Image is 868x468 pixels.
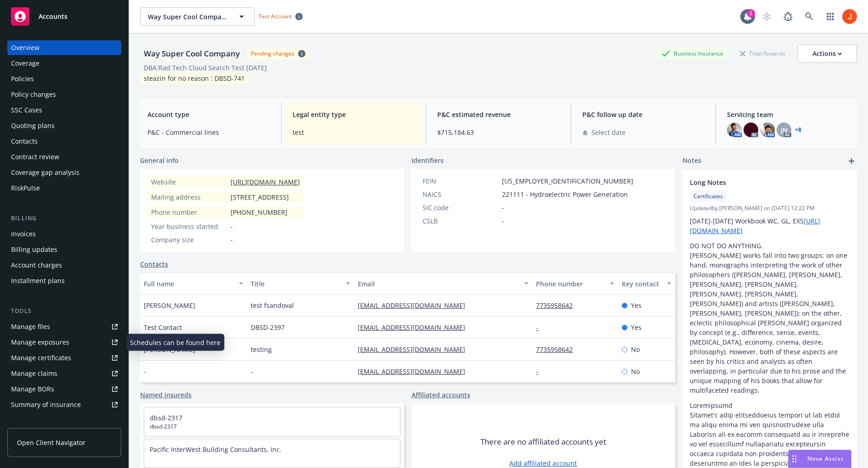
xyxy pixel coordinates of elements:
[293,110,415,119] span: Legal entity type
[437,110,560,119] span: P&C estimated revenue
[11,118,55,133] div: Quoting plans
[690,216,850,235] p: [DATE]-[DATE] Workbook WC, GL, EXS
[11,397,81,412] div: Summary of insurance
[11,319,50,334] div: Manage files
[151,222,227,231] div: Year business started
[690,204,850,212] span: Updated by [PERSON_NAME] on [DATE] 12:22 PM
[631,367,640,376] span: No
[151,192,227,202] div: Mailing address
[144,323,182,332] span: Test Contact
[7,382,121,396] a: Manage BORs
[423,203,498,212] div: SIC code
[11,181,40,195] div: RiskPulse
[7,87,121,102] a: Policy changes
[358,301,473,310] a: [EMAIL_ADDRESS][DOMAIN_NAME]
[846,156,857,167] a: add
[259,12,292,20] span: Test Account
[7,150,121,164] a: Contract review
[631,301,642,310] span: Yes
[423,189,498,199] div: NAICS
[354,273,532,295] button: Email
[7,103,121,117] a: SSC Cases
[11,56,39,71] div: Coverage
[251,323,285,332] span: DBSD-2397
[151,235,227,245] div: Company size
[7,258,121,273] a: Account charges
[7,306,121,316] div: Tools
[480,436,606,447] span: There are no affiliated accounts yet
[11,227,36,241] div: Invoices
[39,13,68,20] span: Accounts
[682,156,701,167] span: Notes
[144,63,267,72] div: DBA: Rad Tech Cloud Search Test [DATE]
[411,390,470,400] a: Affiliated accounts
[536,323,546,332] a: -
[151,207,227,217] div: Phone number
[151,177,227,187] div: Website
[147,110,270,119] span: Account type
[592,128,626,137] span: Select date
[7,40,121,55] a: Overview
[7,4,121,29] a: Accounts
[657,48,728,59] div: Business Insurance
[251,345,272,354] span: testing
[11,382,54,396] div: Manage BORs
[789,450,800,468] div: Drag to move
[11,40,39,55] div: Overview
[251,50,294,57] div: Pending changes
[231,222,233,231] span: -
[779,7,797,26] a: Report a Bug
[7,242,121,257] a: Billing updates
[11,134,38,149] div: Contacts
[7,165,121,180] a: Coverage gap analysis
[140,390,192,400] a: Named insureds
[7,227,121,241] a: Invoices
[251,279,340,289] div: Title
[502,216,504,226] span: -
[727,123,742,137] img: photo
[358,323,473,332] a: [EMAIL_ADDRESS][DOMAIN_NAME]
[7,397,121,412] a: Summary of insurance
[536,345,580,354] a: 7735958642
[7,56,121,71] a: Coverage
[7,72,121,86] a: Policies
[502,203,504,212] span: -
[140,156,179,165] span: General info
[744,123,758,137] img: photo
[11,366,57,381] div: Manage claims
[7,351,121,365] a: Manage certificates
[150,423,395,431] span: dbsd-2317
[7,118,121,133] a: Quoting plans
[502,176,633,186] span: [US_EMPLOYER_IDENTIFICATION_NUMBER]
[622,279,661,289] div: Key contact
[842,9,857,24] img: photo
[781,125,788,135] span: JN
[140,48,243,60] div: Way Super Cool Company
[7,134,121,149] a: Contacts
[411,156,444,165] span: Identifiers
[147,128,270,137] span: P&C - Commercial lines
[821,7,840,26] a: Switch app
[144,279,233,289] div: Full name
[11,351,71,365] div: Manage certificates
[437,128,560,137] span: $715,184.63
[251,367,253,376] span: -
[797,45,857,63] button: Actions
[231,178,300,186] a: [URL][DOMAIN_NAME]
[11,242,57,257] div: Billing updates
[7,273,121,288] a: Installment plans
[231,235,233,245] span: -
[536,367,546,376] a: -
[7,335,121,350] a: Manage exposures
[247,48,309,59] span: Pending changes
[144,301,195,310] span: [PERSON_NAME]
[150,413,182,422] a: dbsd-2317
[11,335,69,350] div: Manage exposures
[11,103,42,117] div: SSC Cases
[760,123,775,137] img: photo
[11,258,62,273] div: Account charges
[807,455,844,462] span: Nova Assist
[148,12,227,22] span: Way Super Cool Company
[795,127,801,133] a: +8
[7,366,121,381] a: Manage claims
